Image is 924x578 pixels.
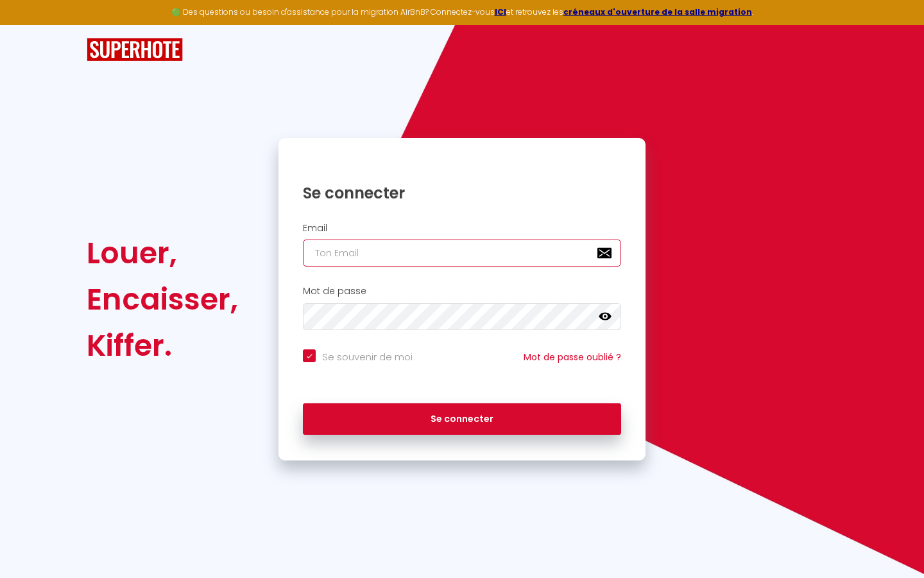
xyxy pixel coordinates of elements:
[303,240,621,267] input: Ton Email
[495,6,506,17] a: ICI
[303,403,621,435] button: Se connecter
[87,38,183,62] img: SuperHote logo
[303,183,621,203] h1: Se connecter
[87,276,238,322] div: Encaisser,
[10,5,49,44] button: Ouvrir le widget de chat LiveChat
[303,286,621,297] h2: Mot de passe
[87,230,238,276] div: Louer,
[524,351,621,363] a: Mot de passe oublié ?
[303,223,621,234] h2: Email
[87,322,238,369] div: Kiffer.
[563,6,752,17] a: créneaux d'ouverture de la salle migration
